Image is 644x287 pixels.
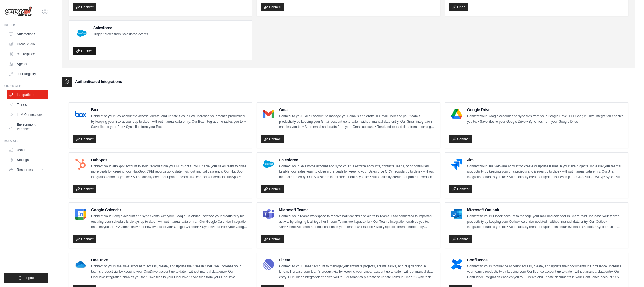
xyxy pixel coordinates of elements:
[467,164,624,180] p: Connect your Jira Software account to create or update issues in your Jira projects. Increase you...
[73,235,96,243] a: Connect
[449,235,472,243] a: Connect
[7,50,48,58] a: Marketplace
[17,168,33,172] span: Resources
[263,109,274,120] img: Gmail Logo
[263,159,274,170] img: Salesforce Logo
[73,47,96,55] a: Connect
[467,257,624,263] h4: Confluence
[7,90,48,99] a: Integrations
[4,84,48,88] div: Operate
[7,146,48,154] a: Usage
[7,110,48,119] a: LLM Connections
[93,25,148,31] h4: Salesforce
[451,159,462,170] img: Jira Logo
[279,107,435,112] h4: Gmail
[91,164,248,180] p: Connect your HubSpot account to sync records from your HubSpot CRM. Enable your sales team to clo...
[279,164,435,180] p: Connect your Salesforce account and sync your Salesforce accounts, contacts, leads, or opportunit...
[261,185,284,193] a: Connect
[75,27,88,40] img: Salesforce Logo
[7,60,48,68] a: Agents
[7,40,48,49] a: Crew Studio
[261,135,284,143] a: Connect
[91,157,248,163] h4: HubSpot
[279,214,435,230] p: Connect your Teams workspace to receive notifications and alerts in Teams. Stay connected to impo...
[75,209,86,220] img: Google Calendar Logo
[91,257,248,263] h4: OneDrive
[4,139,48,143] div: Manage
[279,207,435,213] h4: Microsoft Teams
[7,30,48,39] a: Automations
[467,214,624,230] p: Connect to your Outlook account to manage your mail and calendar in SharePoint. Increase your tea...
[451,109,462,120] img: Google Drive Logo
[73,185,96,193] a: Connect
[467,114,624,124] p: Connect your Google account and sync files from your Google Drive. Our Google Drive integration e...
[279,157,435,163] h4: Salesforce
[25,276,35,280] span: Logout
[7,165,48,174] button: Resources
[261,3,284,11] a: Connect
[91,114,248,130] p: Connect to your Box account to access, create, and update files in Box. Increase your team’s prod...
[451,259,462,270] img: Confluence Logo
[75,259,86,270] img: OneDrive Logo
[279,257,435,263] h4: Linear
[93,32,148,37] p: Trigger crews from Salesforce events
[4,273,48,283] button: Logout
[4,6,32,17] img: Logo
[4,23,48,28] div: Build
[91,107,248,112] h4: Box
[91,207,248,213] h4: Google Calendar
[449,3,468,11] a: Open
[7,155,48,164] a: Settings
[75,159,86,170] img: HubSpot Logo
[263,259,274,270] img: Linear Logo
[467,264,624,280] p: Connect to your Confluence account access, create, and update their documents in Confluence. Incr...
[279,114,435,130] p: Connect to your Gmail account to manage your emails and drafts in Gmail. Increase your team’s pro...
[467,157,624,163] h4: Jira
[279,264,435,280] p: Connect to your Linear account to manage your software projects, sprints, tasks, and bug tracking...
[7,69,48,78] a: Tool Registry
[91,214,248,230] p: Connect your Google account and sync events with your Google Calendar. Increase your productivity...
[467,207,624,213] h4: Microsoft Outlook
[451,209,462,220] img: Microsoft Outlook Logo
[263,209,274,220] img: Microsoft Teams Logo
[75,79,122,84] h3: Authenticated Integrations
[73,3,96,11] a: Connect
[91,264,248,280] p: Connect to your OneDrive account to access, create, and update their files in OneDrive. Increase ...
[449,185,472,193] a: Connect
[73,135,96,143] a: Connect
[616,261,644,287] iframe: Chat Widget
[449,135,472,143] a: Connect
[7,100,48,109] a: Traces
[75,109,86,120] img: Box Logo
[7,120,48,133] a: Environment Variables
[467,107,624,112] h4: Google Drive
[261,235,284,243] a: Connect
